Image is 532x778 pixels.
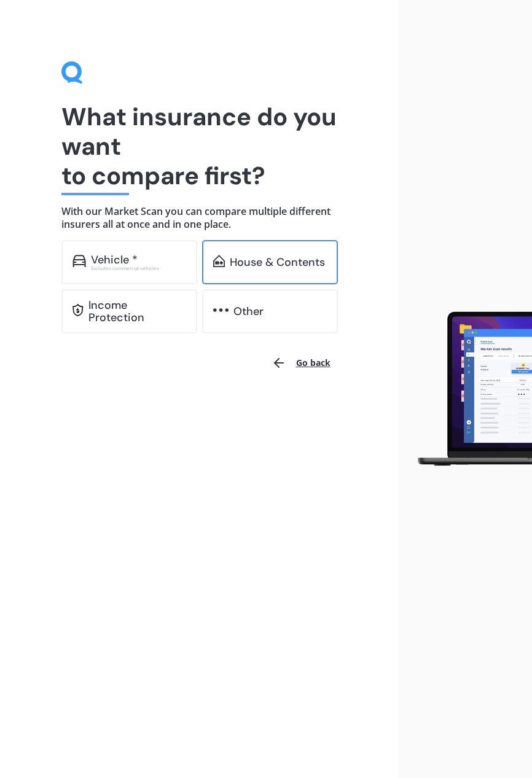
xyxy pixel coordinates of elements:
[264,348,338,378] button: Go back
[213,255,225,267] img: home-and-contents.b802091223b8502ef2dd.svg
[61,102,338,190] h1: What insurance do you want to compare first?
[91,254,138,266] div: Vehicle *
[91,266,186,271] div: Excludes commercial vehicles
[233,305,264,317] div: Other
[230,256,325,268] div: House & Contents
[61,205,338,230] h4: With our Market Scan you can compare multiple different insurers all at once and in one place.
[72,304,84,316] img: income.d9b7b7fb96f7e1c2addc.svg
[72,255,86,267] img: car.f15378c7a67c060ca3f3.svg
[88,299,186,324] div: Income Protection
[213,304,229,316] img: other.81dba5aafe580aa69f38.svg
